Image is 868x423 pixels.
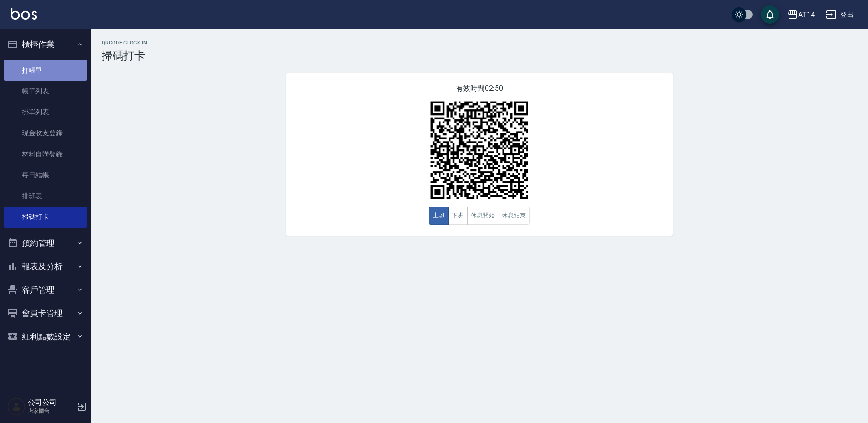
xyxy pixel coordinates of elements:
[448,207,468,225] button: 下班
[4,33,87,56] button: 櫃檯作業
[102,49,857,62] h3: 掃碼打卡
[498,207,530,225] button: 休息結束
[28,407,74,415] p: 店家櫃台
[4,81,87,102] a: 帳單列表
[4,207,87,227] a: 掃碼打卡
[4,102,87,123] a: 掛單列表
[798,9,815,20] div: AT14
[429,207,449,225] button: 上班
[4,144,87,165] a: 材料自購登錄
[102,40,857,46] h2: QRcode Clock In
[7,398,25,416] img: Person
[4,186,87,207] a: 排班表
[11,8,37,20] img: Logo
[784,5,819,24] button: AT14
[467,207,499,225] button: 休息開始
[822,6,857,23] button: 登出
[4,325,87,349] button: 紅利點數設定
[4,255,87,278] button: 報表及分析
[286,73,673,236] div: 有效時間 02:50
[4,60,87,81] a: 打帳單
[4,231,87,255] button: 預約管理
[4,301,87,325] button: 會員卡管理
[4,123,87,143] a: 現金收支登錄
[4,165,87,186] a: 每日結帳
[4,278,87,302] button: 客戶管理
[28,398,74,407] h5: 公司公司
[761,5,779,24] button: save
